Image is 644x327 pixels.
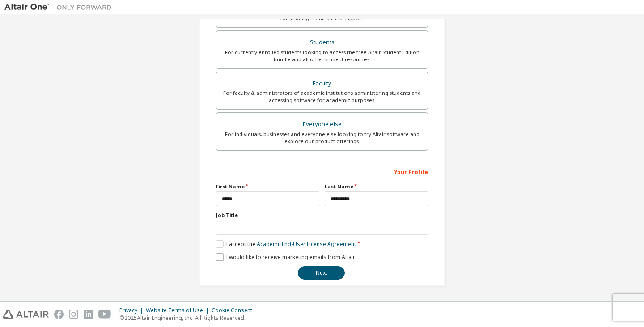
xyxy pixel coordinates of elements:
div: Your Profile [216,164,428,178]
div: For faculty & administrators of academic institutions administering students and accessing softwa... [222,89,422,104]
label: I accept the [216,240,356,248]
img: altair_logo.svg [3,310,49,319]
label: Last Name [325,183,428,190]
img: linkedin.svg [84,310,93,319]
img: instagram.svg [69,310,78,319]
label: I would like to receive marketing emails from Altair [216,253,355,261]
div: Website Terms of Use [146,307,212,314]
p: © 2025 Altair Engineering, Inc. All Rights Reserved. [119,314,258,322]
label: First Name [216,183,319,190]
div: For individuals, businesses and everyone else looking to try Altair software and explore our prod... [222,131,422,145]
a: Academic End-User License Agreement [257,240,356,248]
button: Next [298,266,345,280]
div: Privacy [119,307,146,314]
img: Altair One [4,3,116,12]
img: facebook.svg [54,310,64,319]
div: Faculty [222,77,422,90]
div: Cookie Consent [212,307,258,314]
div: Everyone else [222,118,422,131]
img: youtube.svg [98,310,111,319]
div: Students [222,36,422,49]
label: Job Title [216,212,428,219]
div: For currently enrolled students looking to access the free Altair Student Edition bundle and all ... [222,49,422,63]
